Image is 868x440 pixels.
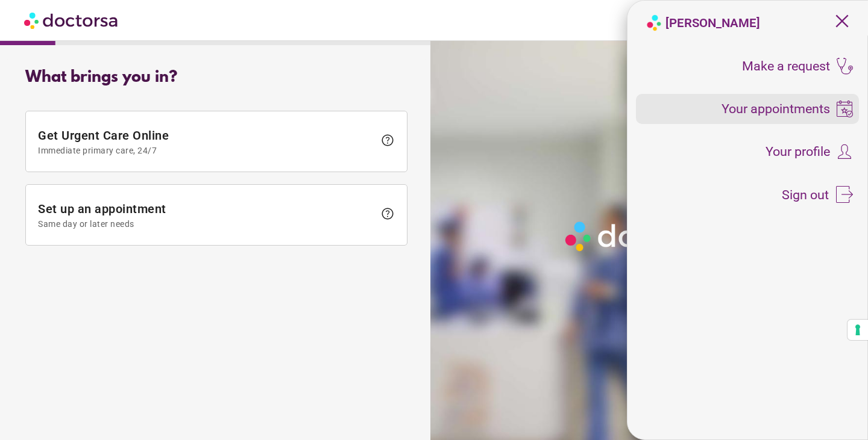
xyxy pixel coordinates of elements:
span: Your profile [766,145,830,158]
span: help [380,206,395,221]
span: Set up an appointment [38,202,374,229]
span: close [831,10,854,33]
button: Your consent preferences for tracking technologies [848,320,868,340]
img: logo-doctorsa-baloon.png [646,14,662,31]
span: Same day or later needs [38,219,374,229]
img: icons8-stethoscope-100.png [836,58,853,75]
img: icons8-customer-100.png [836,143,853,160]
span: Your appointments [722,102,830,116]
img: Doctorsa.com [24,7,119,34]
span: help [380,133,395,147]
span: Sign out [782,188,829,202]
strong: [PERSON_NAME] [665,16,760,30]
img: icons8-booking-100.png [836,101,853,117]
img: icons8-sign-out-50.png [836,186,853,203]
img: Logo-Doctorsa-trans-White-partial-flat.png [561,217,734,255]
span: Get Urgent Care Online [38,128,374,155]
span: Make a request [742,60,830,73]
span: Immediate primary care, 24/7 [38,146,374,155]
div: What brings you in? [25,69,407,87]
